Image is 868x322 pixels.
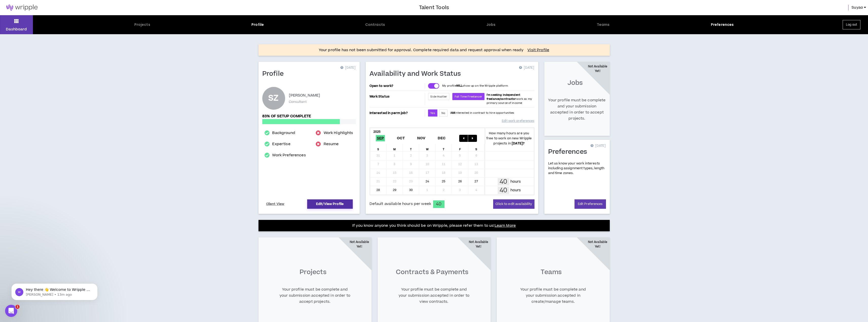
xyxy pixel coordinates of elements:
[486,22,496,27] div: Jobs
[262,70,288,78] h1: Profile
[15,305,20,309] span: 1
[493,199,534,209] button: Click to edit availability
[370,201,431,207] span: Default available hours per week
[512,141,525,146] b: [DATE] ?
[262,87,285,110] div: Suyao Z.
[451,111,455,115] strong: AM
[373,129,381,134] b: 2025
[272,152,306,158] a: Work Preferences
[416,135,427,141] span: Nov
[6,27,27,32] p: Dashboard
[548,161,606,176] p: Let us know your work interests including assignment types, length and time zones.
[272,141,290,147] a: Expertise
[452,144,468,151] div: F
[289,92,320,99] p: [PERSON_NAME]
[134,22,150,27] div: Projects
[376,135,385,141] span: Sep
[251,22,264,27] div: Profile
[419,144,436,151] div: W
[575,199,606,209] a: Edit Preferences
[272,130,295,136] a: Background
[396,135,406,141] span: Oct
[370,144,387,151] div: S
[340,65,356,70] p: [DATE]
[843,20,860,29] button: Log out
[319,47,524,53] p: Your profile has not been submitted for approval. Complete required data and request approval whe...
[450,111,514,115] p: I interested in contract to hire opportunities
[456,84,463,88] strong: WILL
[442,84,508,88] p: My profile show up on the Wripple platform
[436,144,452,151] div: T
[852,5,863,10] span: Suyao
[324,141,339,147] a: Resume
[510,187,521,193] p: hours
[502,117,534,125] a: Edit work preferences
[370,109,424,117] p: Interested in perm job?
[370,93,424,100] p: Work Status
[307,199,353,209] a: Edit/View Profile
[262,113,356,119] p: 83% of setup complete
[487,93,532,105] span: work as my primary source of income
[441,111,445,115] span: No
[437,135,447,141] span: Dec
[590,143,606,148] p: [DATE]
[548,148,591,156] h1: Preferences
[485,131,534,146] p: How many hours are you free to work on new Wripple projects in
[289,100,307,104] p: Consultant
[352,223,516,229] p: If you know anyone you think should be on Wripple, please refer them to us!
[711,22,734,27] div: Preferences
[468,144,485,151] div: S
[365,22,385,27] div: Contracts
[5,305,17,317] iframe: Intercom live chat
[519,65,534,70] p: [DATE]
[495,223,516,228] a: Learn More
[510,179,521,184] p: hours
[527,48,549,53] a: Visit Profile
[370,84,424,88] p: Open to work?
[487,93,520,101] b: I'm seeking independent freelance/contractor
[597,22,610,27] div: Teams
[265,200,285,209] a: Client View
[403,144,419,151] div: T
[324,130,353,136] a: Work Highlights
[419,4,449,11] h3: Talent Tools
[430,95,447,99] span: Side Hustler
[386,144,403,151] div: M
[370,70,465,78] h1: Availability and Work Status
[430,111,435,115] span: Yes
[4,273,105,308] iframe: Intercom notifications message
[268,94,279,102] div: SZ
